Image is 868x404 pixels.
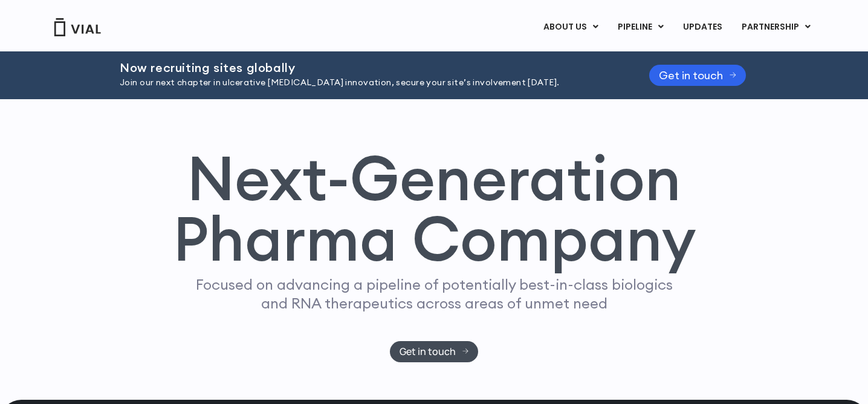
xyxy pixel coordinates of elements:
a: ABOUT USMenu Toggle [534,17,607,37]
a: Get in touch [649,65,746,86]
a: Get in touch [390,341,479,362]
img: Vial Logo [53,18,102,36]
h1: Next-Generation Pharma Company [172,148,696,270]
p: Join our next chapter in ulcerative [MEDICAL_DATA] innovation, secure your site’s involvement [DA... [120,76,619,90]
span: Get in touch [659,71,723,80]
span: Get in touch [400,347,456,356]
a: PIPELINEMenu Toggle [608,17,673,37]
p: Focused on advancing a pipeline of potentially best-in-class biologics and RNA therapeutics acros... [190,275,678,313]
h2: Now recruiting sites globally [120,61,619,74]
a: PARTNERSHIPMenu Toggle [732,17,820,37]
a: UPDATES [673,17,731,37]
